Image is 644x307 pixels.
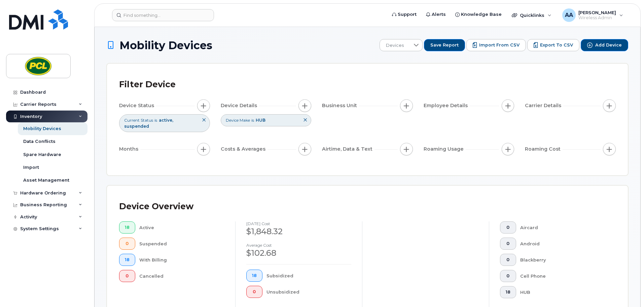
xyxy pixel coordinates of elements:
span: Add Device [595,42,622,48]
span: Roaming Cost [525,146,563,153]
div: Unsubsidized [266,286,352,298]
div: Subsidized [266,270,352,282]
span: 0 [506,241,510,246]
div: $1,848.32 [246,226,351,237]
span: Devices [380,39,410,52]
span: is [154,117,157,123]
span: Roaming Usage [424,146,466,153]
h4: [DATE] cost [246,221,351,226]
span: Device Details [221,102,259,109]
button: 0 [119,238,135,250]
button: 0 [246,286,262,298]
button: 18 [500,286,516,298]
span: 18 [125,225,130,230]
button: 0 [500,238,516,250]
span: Device Make [226,117,250,123]
button: 0 [500,254,516,266]
div: Blackberry [520,254,605,266]
button: 18 [119,254,135,266]
span: Months [119,146,140,153]
div: HUB [520,286,605,298]
span: 0 [125,241,130,246]
div: Filter Device [119,76,176,93]
button: Export to CSV [527,39,579,51]
span: 0 [252,289,257,295]
div: With Billing [139,254,225,266]
button: Import from CSV [466,39,526,51]
span: Costs & Averages [221,146,267,153]
span: Employee Details [424,102,470,109]
div: Android [520,238,605,250]
div: Active [139,221,225,234]
h4: Average cost [246,243,351,247]
span: Mobility Devices [119,39,212,51]
div: $102.68 [246,247,351,259]
span: Device Status [119,102,156,109]
span: Export to CSV [540,42,573,48]
span: 18 [125,257,130,263]
span: Import from CSV [479,42,520,48]
div: Aircard [520,221,605,234]
div: Suspended [139,238,225,250]
span: is [251,117,254,123]
span: suspended [124,124,149,129]
div: Cell Phone [520,270,605,282]
span: 0 [125,273,130,279]
button: 0 [500,270,516,282]
button: Add Device [581,39,628,51]
button: Save Report [424,39,465,51]
span: Airtime, Data & Text [322,146,374,153]
span: 18 [506,289,510,295]
span: Save Report [430,42,459,48]
span: 0 [506,225,510,230]
span: active [159,118,173,123]
span: HUB [256,118,265,123]
span: Current Status [124,117,153,123]
button: 18 [246,270,262,282]
span: 0 [506,257,510,263]
span: Business Unit [322,102,359,109]
button: 0 [500,221,516,234]
div: Device Overview [119,198,193,215]
span: Carrier Details [525,102,563,109]
span: 0 [506,273,510,279]
div: Cancelled [139,270,225,282]
span: 18 [252,273,257,278]
button: 18 [119,221,135,234]
button: 0 [119,270,135,282]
